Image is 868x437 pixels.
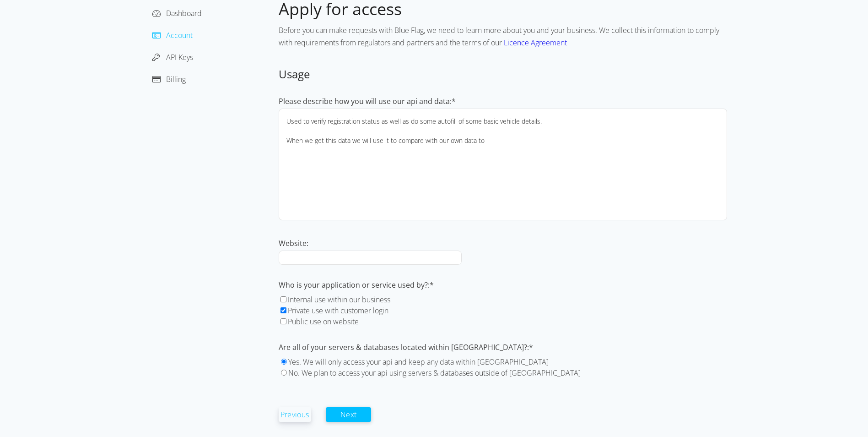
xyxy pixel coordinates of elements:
label: Who is your application or service used by?:* [279,280,434,290]
button: Previous [279,407,311,422]
label: Private use with customer login [288,306,388,316]
label: Website: [279,238,308,248]
span: Usage [279,66,310,82]
label: Public use on website [288,317,359,327]
label: No. We plan to access your api using servers & databases outside of [GEOGRAPHIC_DATA] [288,368,581,378]
a: Billing [152,74,186,84]
a: Account [152,30,193,40]
span: Dashboard [166,8,202,18]
label: Internal use within our business [288,295,390,305]
span: Billing [166,74,186,84]
label: Please describe how you will use our api and data:* [279,96,456,106]
a: API Keys [152,52,193,62]
textarea: Used to verify registration status as well as do some autofill of some basic vehicle details. Whe... [279,109,727,220]
span: API Keys [166,52,193,62]
label: Yes. We will only access your api and keep any data within [GEOGRAPHIC_DATA] [288,357,549,367]
label: Are all of your servers & databases located within [GEOGRAPHIC_DATA]?:* [279,342,533,352]
span: Account [166,30,193,40]
button: Next [326,407,372,422]
a: Licence Agreement [504,38,567,48]
span: Before you can make requests with Blue Flag, we need to learn more about you and your business. W... [279,25,719,48]
a: Dashboard [152,8,202,18]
